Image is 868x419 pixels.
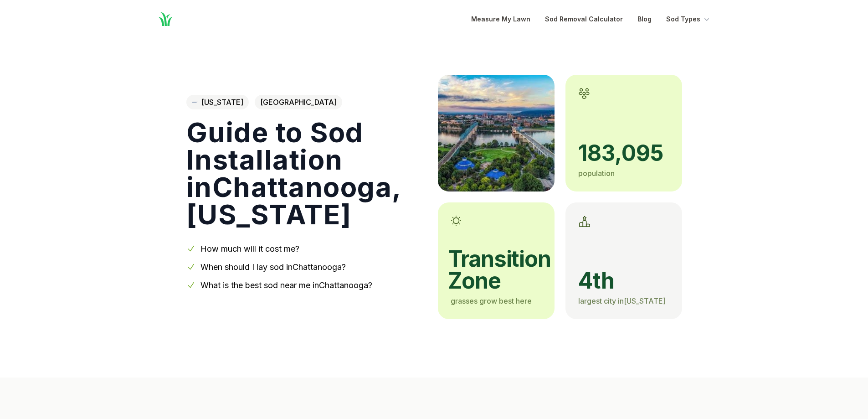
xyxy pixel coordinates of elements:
[578,142,669,164] span: 183,095
[578,270,669,292] span: 4th
[255,95,342,109] span: [GEOGRAPHIC_DATA]
[451,296,532,305] span: grasses grow best here
[200,244,299,253] a: How much will it cost me?
[545,14,623,25] a: Sod Removal Calculator
[200,262,346,272] a: When should I lay sod inChattanooga?
[186,95,249,109] a: [US_STATE]
[471,14,530,25] a: Measure My Lawn
[200,280,372,290] a: What is the best sod near me inChattanooga?
[192,102,198,103] img: Tennessee state outline
[448,248,542,292] span: transition zone
[578,169,615,178] span: population
[186,119,423,228] h1: Guide to Sod Installation in Chattanooga , [US_STATE]
[438,75,555,191] img: A picture of Chattanooga
[637,14,652,25] a: Blog
[578,296,666,305] span: largest city in [US_STATE]
[666,14,711,25] button: Sod Types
